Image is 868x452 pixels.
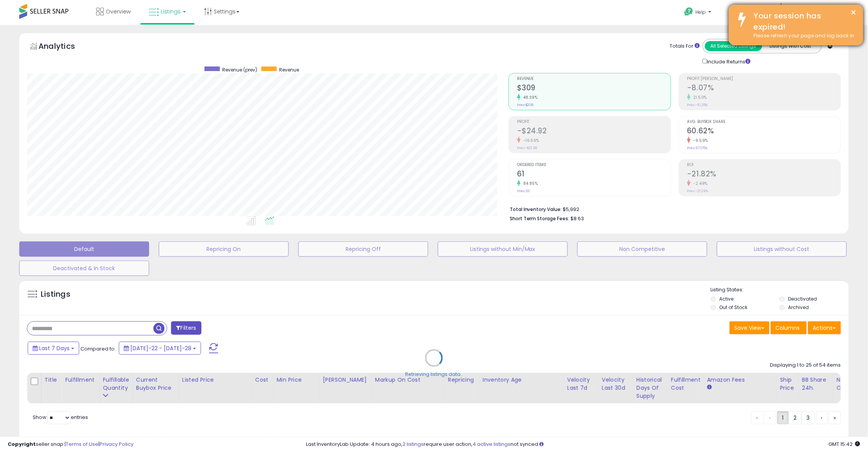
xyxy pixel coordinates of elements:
span: Revenue [279,66,299,73]
span: Revenue [517,77,671,81]
div: seller snap | | [8,441,133,448]
button: Default [19,241,149,257]
span: Revenue (prev) [223,66,258,73]
b: Short Term Storage Fees: [510,215,570,222]
strong: Copyright [8,440,36,448]
small: -2.49% [691,181,708,186]
h2: $309 [517,83,671,94]
button: All Selected Listings [705,41,762,51]
span: Avg. Buybox Share [687,120,841,124]
li: $5,992 [510,204,835,213]
span: Ordered Items [517,163,671,167]
div: Please refresh your page and log back in [748,32,858,40]
b: Total Inventory Value: [510,206,562,213]
small: -16.56% [520,138,540,143]
h2: -$24.92 [517,126,671,137]
small: Prev: -21.29% [687,189,708,193]
small: Prev: $208 [517,103,534,107]
button: Repricing On [159,241,289,257]
button: Deactivated & In Stock [19,261,149,276]
small: 84.85% [520,181,538,186]
span: ROI [687,163,841,167]
small: Prev: -10.28% [687,103,708,107]
h2: -21.82% [687,169,841,180]
span: Profit [PERSON_NAME] [687,77,841,81]
button: × [851,8,857,17]
small: Prev: 33 [517,189,530,193]
small: 48.39% [520,95,538,100]
span: Listings [161,8,181,15]
h5: Analytics [38,41,90,53]
small: Prev: 67.05% [687,146,708,150]
div: Retrieving listings data.. [405,371,463,378]
h2: 60.62% [687,126,841,137]
a: Help [678,1,719,25]
span: Profit [517,120,671,124]
button: Listings without Cost [717,241,847,257]
div: Totals For [670,43,700,50]
div: Your session has expired! [748,10,858,32]
button: Repricing Off [298,241,428,257]
span: $8.63 [571,215,584,222]
small: -9.59% [691,138,708,143]
small: 21.50% [691,95,707,100]
small: Prev: -$21.38 [517,146,537,150]
button: Non Competitive [577,241,707,257]
span: Overview [106,8,131,15]
div: Include Returns [697,57,760,65]
span: Help [696,9,706,15]
button: Listings without Min/Max [438,241,568,257]
h2: 61 [517,169,671,180]
button: Listings With Cost [762,41,819,51]
i: Get Help [684,7,694,17]
h2: -8.07% [687,83,841,94]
